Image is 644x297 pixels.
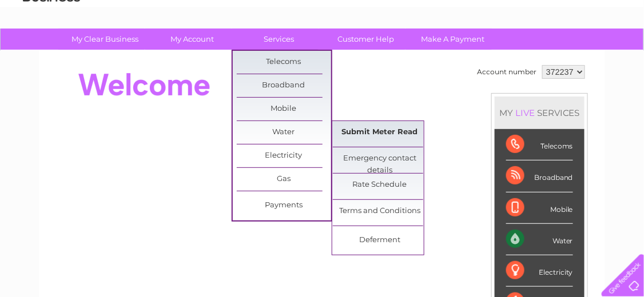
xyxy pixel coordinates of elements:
a: Payments [237,194,331,217]
img: logo.png [22,30,81,65]
div: Mobile [506,192,573,224]
a: Broadband [237,74,331,97]
a: Rate Schedule [333,174,427,196]
a: Emergency contact details [333,147,427,170]
div: LIVE [513,107,537,118]
a: Terms and Conditions [333,200,427,223]
a: Mobile [237,98,331,121]
a: Electricity [237,145,331,167]
a: Make A Payment [406,29,500,50]
div: Broadband [506,160,573,192]
a: Deferment [333,229,427,252]
a: My Account [145,29,240,50]
a: 0333 014 3131 [428,6,507,20]
a: Submit Meter Read [333,121,427,144]
a: Water [237,121,331,144]
div: Water [506,224,573,255]
a: My Clear Business [58,29,153,50]
a: Contact [568,49,596,57]
div: Electricity [506,255,573,287]
div: Telecoms [506,129,573,160]
div: Clear Business is a trading name of Verastar Limited (registered in [GEOGRAPHIC_DATA] No. 3667643... [53,6,593,55]
a: Gas [237,168,331,191]
div: MY SERVICES [495,97,585,129]
a: Water [443,49,464,57]
a: Services [232,29,327,50]
a: Blog [544,49,561,57]
a: Telecoms [237,51,331,74]
a: Log out [606,49,633,57]
td: Account number [474,62,539,82]
a: Telecoms [503,49,538,57]
a: Customer Help [319,29,414,50]
a: Energy [471,49,496,57]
